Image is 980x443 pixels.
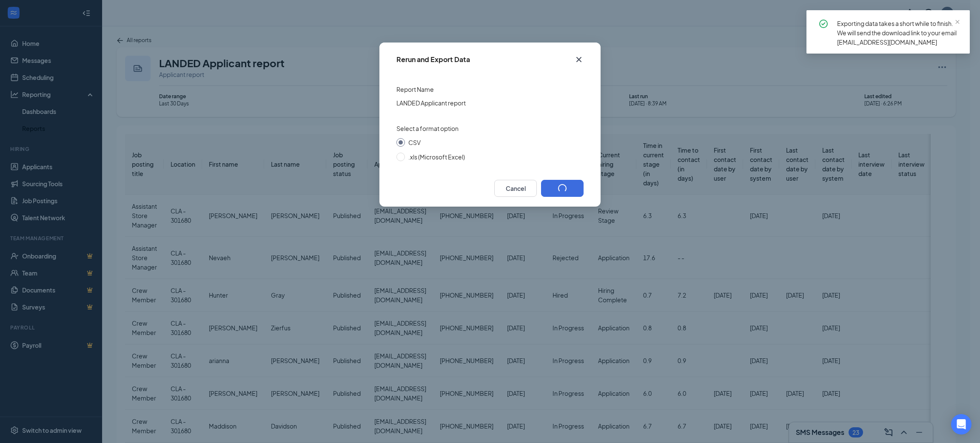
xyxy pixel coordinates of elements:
svg: Cross [574,54,584,65]
button: Close [567,43,590,77]
span: CSV [408,139,421,146]
svg: CheckmarkCircle [818,19,829,29]
span: .xls (Microsoft Excel) [408,153,465,161]
div: Exporting data takes a short while to finish. We will send the download link to your email [EMAIL... [837,19,960,47]
button: Cancel [494,180,537,197]
span: Report Name [396,85,434,94]
div: Rerun and Export Data [396,55,470,64]
span: close [954,19,960,25]
span: Select a format option [396,124,459,133]
span: LANDED Applicant report [396,99,466,107]
div: Open Intercom Messenger [951,414,971,434]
